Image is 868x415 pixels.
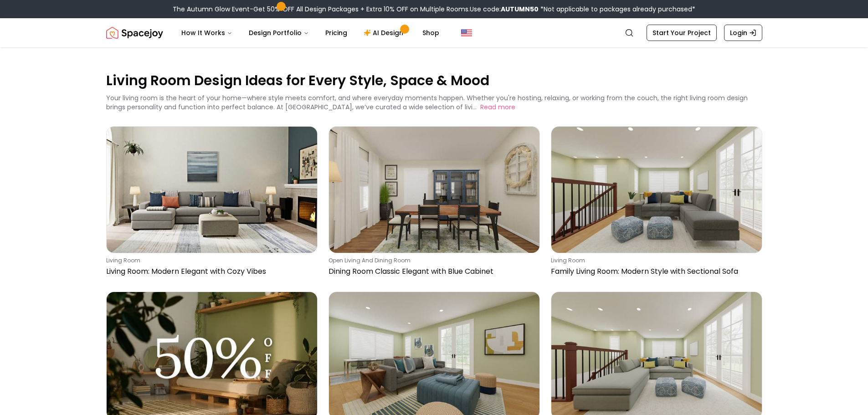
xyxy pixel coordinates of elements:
a: Login [724,25,762,41]
img: Living Room: Modern Elegant with Cozy Vibes [107,127,317,253]
img: United States [461,27,472,38]
img: Family Living Room: Modern Style with Sectional Sofa [551,127,762,253]
a: AI Design [356,24,413,42]
a: Start Your Project [647,25,717,41]
p: living room [106,257,314,264]
img: Spacejoy Logo [106,24,163,42]
img: Dining Room Classic Elegant with Blue Cabinet [329,127,539,253]
nav: Main [174,24,447,42]
span: *Not applicable to packages already purchased* [539,5,695,14]
a: Pricing [318,24,354,42]
p: Dining Room Classic Elegant with Blue Cabinet [329,266,536,277]
button: How It Works [174,24,240,42]
a: Spacejoy [106,24,163,42]
a: Dining Room Classic Elegant with Blue Cabinetopen living and dining roomDining Room Classic Elega... [329,126,540,281]
nav: Global [106,18,762,47]
a: Shop [415,24,447,42]
b: AUTUMN50 [501,5,539,14]
p: Living Room: Modern Elegant with Cozy Vibes [106,266,314,277]
p: Your living room is the heart of your home—where style meets comfort, and where everyday moments ... [106,93,748,112]
button: Design Portfolio [241,24,316,42]
span: Use code: [470,5,539,14]
p: living room [551,257,759,264]
button: Read more [480,102,515,112]
p: Living Room Design Ideas for Every Style, Space & Mood [106,71,762,90]
p: open living and dining room [329,257,536,264]
a: Living Room: Modern Elegant with Cozy Vibesliving roomLiving Room: Modern Elegant with Cozy Vibes [106,126,318,281]
p: Family Living Room: Modern Style with Sectional Sofa [551,266,759,277]
div: The Autumn Glow Event-Get 50% OFF All Design Packages + Extra 10% OFF on Multiple Rooms. [173,5,695,14]
a: Family Living Room: Modern Style with Sectional Sofaliving roomFamily Living Room: Modern Style w... [551,126,762,281]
